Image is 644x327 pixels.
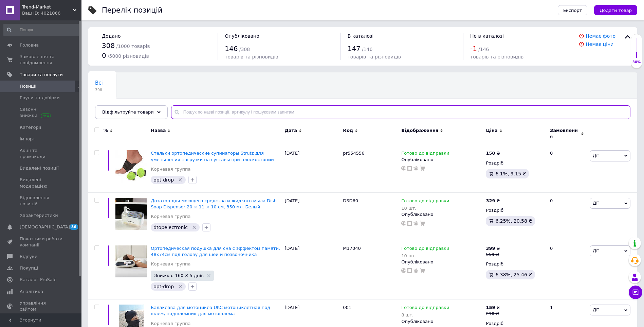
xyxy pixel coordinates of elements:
[104,127,108,134] span: %
[151,305,270,316] a: Балаклава для мотоцикла UKC мотоциклетная под шлем, подшлемник для мотошлема
[586,41,613,47] a: Немає ціни
[486,246,495,251] b: 399
[401,253,449,258] div: 10 шт.
[102,109,154,115] span: Відфільтруйте товари
[153,225,188,230] span: dtopelectronic
[191,225,197,230] svg: Видалити мітку
[153,177,174,183] span: opt-drop
[151,166,190,172] a: Корневая группа
[401,157,482,163] div: Опубліковано
[151,321,190,327] a: Корневая группа
[546,145,588,193] div: 0
[225,45,238,53] span: 146
[108,53,149,59] span: / 5000 різновидів
[225,54,278,59] span: товарів та різновидів
[102,7,163,14] div: Перелік позицій
[486,207,544,213] div: Роздріб
[401,151,449,158] span: Готово до відправки
[495,272,532,277] span: 6.38%, 25.46 ₴
[486,321,544,327] div: Роздріб
[348,45,361,53] span: 147
[102,41,115,50] span: 308
[486,127,497,134] span: Ціна
[20,106,63,119] span: Сезонні знижки
[151,198,276,209] a: Дозатор для моющего средства и жидкого мыла Dish Soap Dispenser 20 × 11 × 10 см, 350 мл. Белый
[20,42,39,48] span: Головна
[631,60,642,65] div: 30%
[20,148,63,160] span: Акції та промокоди
[115,198,147,230] img: Дозатор для моющего средства и жидкого мыла Dish Soap Dispenser 20 × 11 × 10 см, 350 мл. Белый
[22,10,81,16] div: Ваш ID: 4021066
[486,245,500,252] div: ₴
[95,80,103,86] span: Всі
[586,33,615,39] a: Немає фото
[20,165,59,171] span: Видалені позиції
[478,47,489,52] span: / 146
[362,47,372,52] span: / 146
[495,171,526,176] span: 6.1%, 9.15 ₴
[20,177,63,189] span: Видалені модерацією
[470,45,477,53] span: -1
[151,151,274,162] a: Стельки ортопедические супинаторы Strutz для уменьшения нагрузки на суставы при плоскостопии
[558,5,588,15] button: Експорт
[178,177,183,183] svg: Видалити мітку
[102,33,121,39] span: Додано
[550,127,579,140] span: Замовлення
[116,44,150,49] span: / 1000 товарів
[594,5,637,15] button: Додати товар
[486,151,495,156] b: 150
[563,8,582,13] span: Експорт
[283,240,341,299] div: [DATE]
[20,300,63,312] span: Управління сайтом
[600,8,632,13] span: Додати товар
[593,307,599,312] span: Дії
[284,127,297,134] span: Дата
[495,218,532,224] span: 6.25%, 20.58 ₴
[22,4,73,10] span: Trend-Market
[283,192,341,240] div: [DATE]
[486,150,500,156] div: ₴
[20,265,38,271] span: Покупці
[283,145,341,193] div: [DATE]
[401,319,482,325] div: Опубліковано
[343,198,358,203] span: DSD60
[401,312,449,317] div: 8 шт.
[593,153,599,158] span: Дії
[401,246,449,253] span: Готово до відправки
[20,236,63,248] span: Показники роботи компанії
[151,213,190,220] a: Корневая группа
[401,206,449,211] div: 10 шт.
[343,127,353,134] span: Код
[348,33,374,39] span: В каталозі
[225,33,259,39] span: Опубліковано
[151,127,166,134] span: Назва
[95,87,103,92] span: 308
[151,246,280,257] a: Ортопедическая подушка для сна с эффектом памяти, 48х74см под голову для шеи и позвоночника
[153,284,174,289] span: opt-drop
[629,286,642,299] button: Чат з покупцем
[20,124,41,131] span: Категорії
[401,198,449,205] span: Готово до відправки
[546,240,588,299] div: 0
[20,72,63,78] span: Товари та послуги
[401,211,482,218] div: Опубліковано
[20,54,63,66] span: Замовлення та повідомлення
[20,224,70,230] span: [DEMOGRAPHIC_DATA]
[20,212,58,219] span: Характеристики
[171,105,630,119] input: Пошук по назві позиції, артикулу і пошуковим запитам
[486,305,500,311] div: ₴
[151,261,190,267] a: Корневая группа
[115,245,147,277] img: Ортопедическая подушка для сна с эффектом памяти, 48х74см под голову для шеи и позвоночника
[401,127,438,134] span: Відображення
[20,254,37,260] span: Відгуки
[348,54,401,59] span: товарів та різновидів
[343,246,361,251] span: M17040
[470,54,523,59] span: товарів та різновидів
[470,33,504,39] span: Не в каталозі
[401,259,482,265] div: Опубліковано
[486,198,495,203] b: 329
[546,192,588,240] div: 0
